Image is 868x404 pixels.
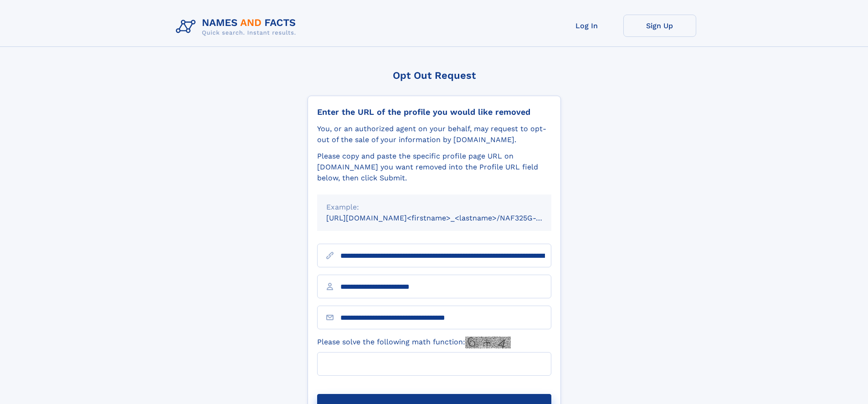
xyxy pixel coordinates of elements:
a: Sign Up [623,15,696,37]
div: You, or an authorized agent on your behalf, may request to opt-out of the sale of your informatio... [317,123,551,145]
img: Logo Names and Facts [172,15,303,39]
div: Opt Out Request [308,70,561,81]
div: Please copy and paste the specific profile page URL on [DOMAIN_NAME] you want removed into the Pr... [317,151,551,184]
small: [URL][DOMAIN_NAME]<firstname>_<lastname>/NAF325G-xxxxxxxx [326,214,569,222]
div: Enter the URL of the profile you would like removed [317,107,551,117]
a: Log In [550,15,623,37]
label: Please solve the following math function: [317,337,511,348]
div: Example: [326,202,542,213]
